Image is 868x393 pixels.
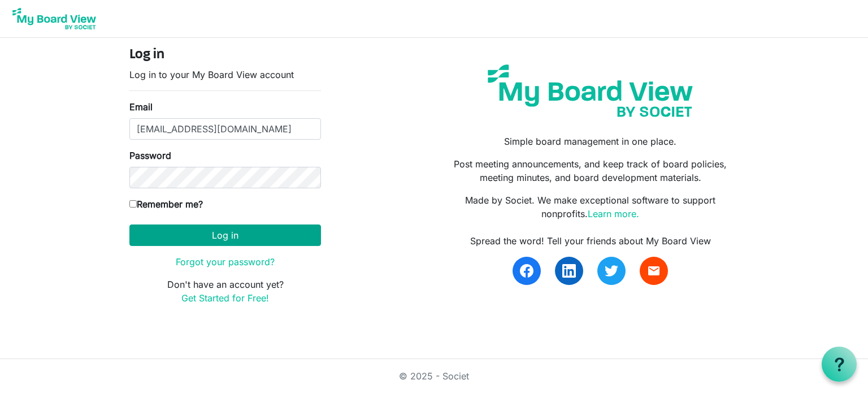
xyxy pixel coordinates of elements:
p: Simple board management in one place. [442,135,739,148]
label: Remember me? [129,197,203,211]
a: Get Started for Free! [181,292,269,304]
p: Made by Societ. We make exceptional software to support nonprofits. [442,193,739,221]
a: © 2025 - Societ [399,370,469,382]
img: my-board-view-societ.svg [479,56,701,126]
a: Forgot your password? [176,256,275,267]
h4: Log in [129,47,321,63]
input: Remember me? [129,200,137,208]
span: email [647,264,661,278]
a: Learn more. [588,208,639,219]
a: email [640,257,668,285]
div: Spread the word! Tell your friends about My Board View [442,234,739,248]
img: facebook.svg [520,264,533,278]
img: linkedin.svg [562,264,576,278]
p: Don't have an account yet? [129,278,321,305]
button: Log in [129,224,321,246]
label: Password [129,149,171,162]
img: My Board View Logo [9,5,99,33]
p: Post meeting announcements, and keep track of board policies, meeting minutes, and board developm... [442,157,739,184]
img: twitter.svg [605,264,618,278]
label: Email [129,100,153,114]
p: Log in to your My Board View account [129,68,321,81]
